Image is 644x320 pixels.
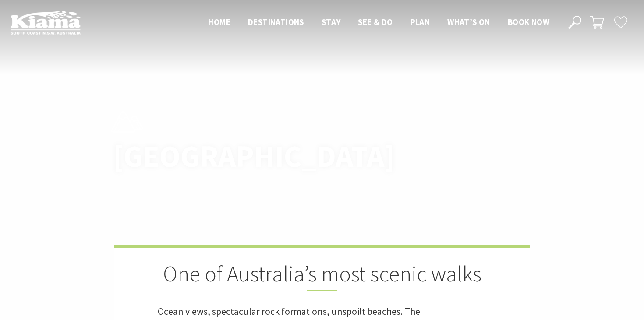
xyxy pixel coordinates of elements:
h1: [GEOGRAPHIC_DATA] [113,140,361,173]
span: Destinations [248,17,304,27]
span: See & Do [358,17,393,27]
h2: One of Australia’s most scenic walks [158,261,486,291]
span: Home [208,17,230,27]
img: Kiama Logo [11,11,81,35]
span: Book now [508,17,549,27]
span: What’s On [447,17,490,27]
nav: Main Menu [199,15,558,30]
span: Plan [410,17,430,27]
span: Stay [322,17,341,27]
